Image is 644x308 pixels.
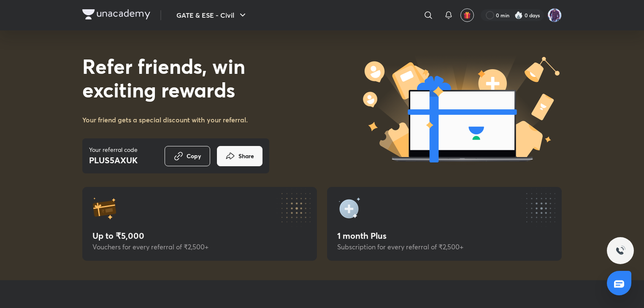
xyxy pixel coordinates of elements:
[615,246,625,256] img: ttu
[514,11,523,19] img: streak
[82,115,248,125] h5: Your friend gets a special discount with your referral.
[82,9,150,19] img: Company Logo
[171,7,253,24] button: GATE & ESE - Civil
[337,197,361,221] img: reward
[337,231,552,240] div: 1 month Plus
[92,231,307,240] div: Up to ₹5,000
[82,9,150,22] a: Company Logo
[82,54,269,101] h1: Refer friends, win exciting rewards
[165,146,210,166] button: Copy
[92,197,116,221] img: reward
[187,152,201,160] span: Copy
[337,243,552,251] div: Subscription for every referral of ₹2,500+
[89,154,138,167] h4: PLUS5AXUK
[547,8,562,22] img: Tejasvi Upadhyay
[460,8,474,22] button: avatar
[359,53,562,165] img: laptop
[89,145,138,154] p: Your referral code
[463,11,471,19] img: avatar
[92,243,307,251] div: Vouchers for every referral of ₹2,500+
[217,146,262,166] button: Share
[238,152,254,160] span: Share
